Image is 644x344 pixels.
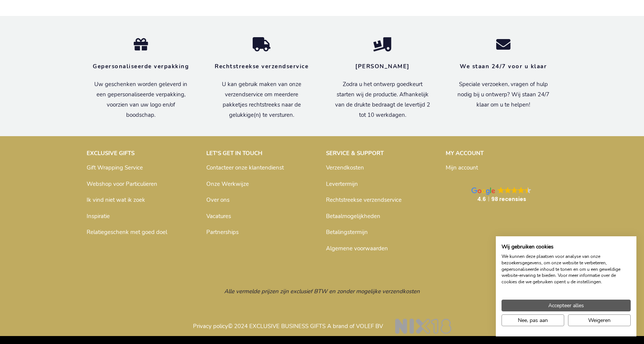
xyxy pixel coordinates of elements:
[326,149,384,157] strong: SERVICE & SUPPORT
[446,164,478,171] a: Mijn account
[206,196,229,204] a: Over ons
[326,212,380,220] a: Betaalmogelijkheden
[87,196,145,204] a: Ik vind niet wat ik zoek
[87,212,110,220] a: Inspiratie
[548,302,584,309] span: Accepteer alles
[206,149,263,157] strong: LET'S GET IN TOUCH
[206,228,239,236] a: Partnerships
[446,149,484,157] strong: MY ACCOUNT
[505,187,511,193] img: Google
[326,196,402,204] a: Rechtstreekse verzendservice
[334,79,432,120] p: Zodra u het ontwerp goedkeurt starten wij de productie. Afhankelijk van de drukte bedraagt de lev...
[206,180,249,188] a: Onze Werkwijze
[213,79,311,120] p: U kan gebruik maken van onze verzendservice om meerdere pakketjes rechtstreeks naar de gelukkige(...
[326,180,358,188] a: Levertermijn
[454,79,552,110] p: Speciale verzoeken, vragen of hulp nodig bij u ontwerp? Wij staan 24/7 klaar om u te helpen!
[502,314,564,326] button: Pas cookie voorkeuren aan
[193,322,228,330] a: Privacy policy
[224,287,420,295] span: Alle vermelde prijzen zijn exclusief BTW en zonder mogelijke verzendkosten
[588,316,611,324] span: Weigeren
[326,164,364,171] a: Verzendkosten
[511,187,518,193] img: Google
[87,149,134,157] strong: EXCLUSIVE GIFTS
[518,187,524,193] img: Google
[395,319,451,334] img: NIX18
[477,195,526,203] strong: 4.6 98 recensies
[446,179,558,210] a: Google GoogleGoogleGoogleGoogleGoogle 4.698 recensies
[206,212,231,220] a: Vacatures
[502,243,631,250] h2: Wij gebruiken cookies
[525,187,531,193] img: Google
[87,180,157,188] a: Webshop voor Particulieren
[206,164,284,171] a: Contacteer onze klantendienst
[93,63,189,70] strong: Gepersonaliseerde verpakking
[87,313,558,332] p: © 2024 EXCLUSIVE BUSINESS GIFTS A brand of VOLEF BV
[498,187,504,193] img: Google
[87,164,143,171] a: Gift Wrapping Service
[518,316,548,324] span: Nee, pas aan
[355,63,410,70] strong: [PERSON_NAME]
[326,228,368,236] a: Betalingstermijn
[460,63,547,70] strong: We staan 24/7 voor u klaar
[568,314,631,326] button: Alle cookies weigeren
[215,63,309,70] strong: Rechtstreekse verzendservice
[92,79,190,120] p: Uw geschenken worden geleverd in een gepersonaliseerde verpakking, voorzien van uw logo en/of boo...
[502,300,631,311] button: Accepteer alle cookies
[472,187,495,195] img: Google
[87,228,167,236] a: Relatiegeschenk met goed doel
[502,253,631,285] p: We kunnen deze plaatsen voor analyse van onze bezoekersgegevens, om onze website te verbeteren, g...
[326,245,388,252] a: Algemene voorwaarden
